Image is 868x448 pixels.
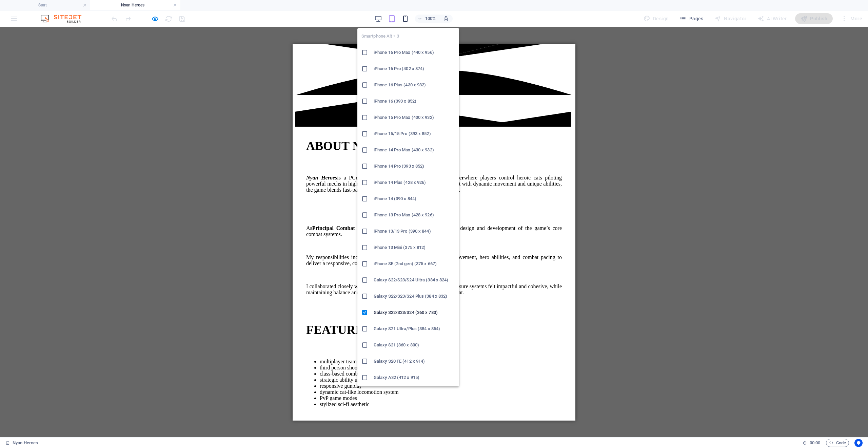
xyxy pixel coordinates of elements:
[27,351,269,357] li: PvP game modes
[39,15,90,23] img: Editor Logo
[425,15,436,23] h6: 100%
[374,276,455,284] h6: Galaxy S22/S23/S24 Ultra (384 x 824)
[14,210,269,222] p: My responsibilities included shaping weapon mechanics, player movement, hero abilities, and comba...
[374,146,455,154] h6: iPhone 14 Pro Max (430 x 932)
[374,211,455,219] h6: iPhone 13 Pro Max (428 x 926)
[803,439,821,447] h6: Session time
[374,162,455,170] h6: iPhone 14 Pro (393 x 852)
[814,440,815,445] span: :
[374,374,455,382] h6: Galaxy A32 (412 x 915)
[374,260,455,268] h6: iPhone SE (2nd gen) (375 x 667)
[374,81,455,89] h6: iPhone 16 Plus (430 x 932)
[374,195,455,203] h6: iPhone 14 (390 x 844)
[374,325,455,333] h6: Galaxy S21 Ultra/Plus (384 x 854)
[374,113,455,122] h6: iPhone 15 Pro Max (430 x 932)
[415,15,439,23] button: 100%
[374,227,455,235] h6: iPhone 13/13 Pro (390 x 844)
[810,439,820,447] span: 00 00
[374,178,455,187] h6: iPhone 14 Plus (428 x 926)
[27,339,269,345] li: responsive gunplay
[679,15,703,22] span: Pages
[14,95,152,109] strong: ABOUT NYAN HEROES:
[374,292,455,300] h6: Galaxy S22/S23/S24 Plus (384 x 832)
[677,13,706,24] button: Pages
[374,308,455,317] h6: Galaxy S22/S23/S24 (360 x 780)
[374,48,455,57] h6: iPhone 16 Pro Max (440 x 956)
[27,357,269,363] li: stylized sci-fi aesthetic
[14,131,44,136] strong: Nyan Heroes
[641,13,672,24] div: Design (Ctrl+Alt+Y)
[27,315,269,321] li: multiplayer team-based shooter
[374,97,455,105] h6: iPhone 16 (393 x 852)
[14,181,269,193] p: As on , I spearheaded the design and development of the game’s core combat systems.
[27,321,269,327] li: third person shooter
[374,341,455,349] h6: Galaxy S21 (360 x 800)
[854,439,863,447] button: Usercentrics
[27,333,269,339] li: strategic ability use
[443,16,449,22] i: On resize automatically adjust zoom level to fit chosen device.
[20,181,85,187] strong: Principal Combat Designer
[374,130,455,138] h6: iPhone 15/15 Pro (393 x 852)
[63,131,172,136] strong: competitive team-based third-person shooter
[14,279,82,293] strong: FEATURES:
[374,357,455,365] h6: Galaxy S20 FE (412 x 914)
[27,345,269,351] li: dynamic cat-like locomotion system
[14,239,269,252] p: I collaborated closely with animation, engineering, and art teams to ensure systems felt impactfu...
[14,131,269,149] p: is a PC where players control heroic cats piloting powerful mechs in high-octane battles. Combini...
[27,327,269,333] li: class-based combat
[91,181,120,187] em: Nyan Heroes
[5,439,38,447] a: Click to cancel selection. Double-click to open Pages
[374,243,455,252] h6: iPhone 13 Mini (375 x 812)
[90,1,180,9] h4: Nyan Heroes
[374,65,455,73] h6: iPhone 16 Pro (402 x 874)
[826,439,849,447] button: Code
[829,439,846,447] span: Code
